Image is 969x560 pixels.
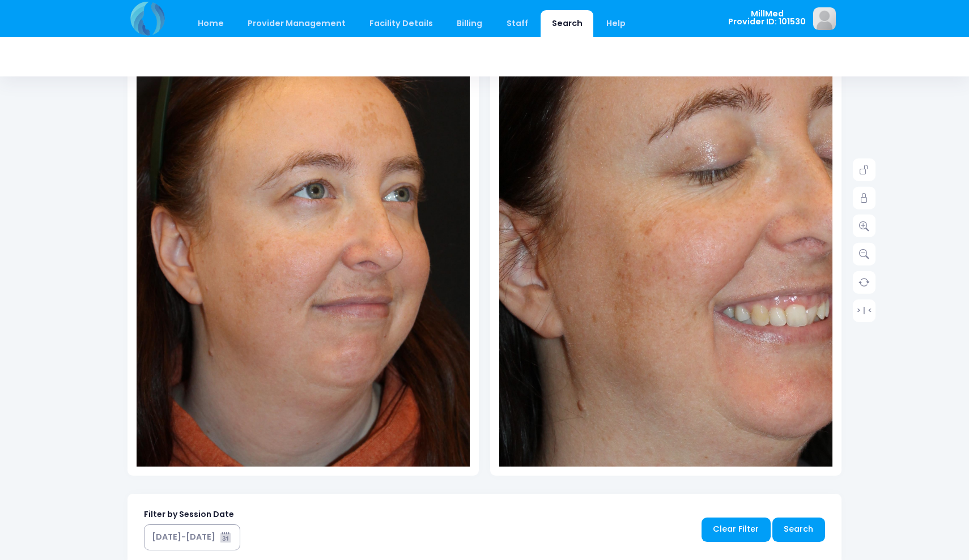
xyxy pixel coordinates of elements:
a: Help [596,10,637,37]
a: Staff [495,10,539,37]
a: Facility Details [359,10,444,37]
a: Clear Filter [702,518,771,542]
a: Search [772,518,825,542]
a: Billing [446,10,494,37]
div: [DATE]-[DATE] [152,531,215,543]
a: > | < [853,299,875,322]
a: Home [186,10,235,37]
img: image [813,7,836,30]
a: Search [541,10,593,37]
a: Provider Management [236,10,356,37]
span: MillMed Provider ID: 101530 [728,10,806,26]
label: Filter by Session Date [144,508,234,520]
